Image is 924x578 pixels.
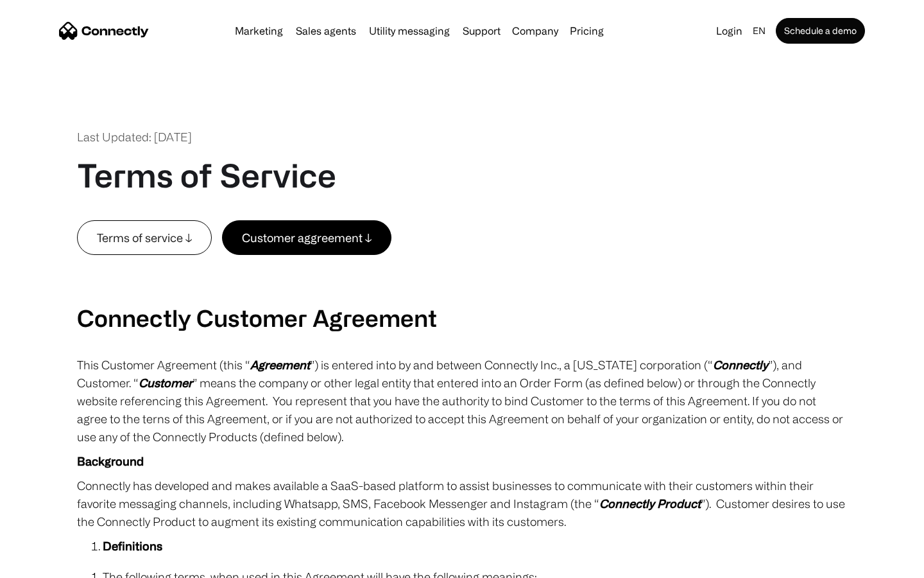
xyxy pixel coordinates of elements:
[77,304,847,331] h2: Connectly Customer Agreement
[26,556,77,574] ul: Language list
[565,26,609,36] a: Pricing
[364,26,455,36] a: Utility messaging
[139,376,193,389] em: Customer
[77,255,847,273] p: ‍
[103,539,162,552] strong: Definitions
[250,358,310,371] em: Agreement
[230,26,288,36] a: Marketing
[753,22,766,40] div: en
[77,279,847,297] p: ‍
[97,229,192,247] div: Terms of service ↓
[242,229,372,247] div: Customer aggreement ↓
[77,477,847,530] p: Connectly has developed and makes available a SaaS-based platform to assist businesses to communi...
[599,497,701,510] em: Connectly Product
[77,156,336,195] h1: Terms of Service
[13,554,77,574] aside: Language selected: English
[713,358,768,371] em: Connectly
[458,26,506,36] a: Support
[512,22,558,40] div: Company
[711,22,748,40] a: Login
[77,356,847,446] p: This Customer Agreement (this “ ”) is entered into by and between Connectly Inc., a [US_STATE] co...
[291,26,361,36] a: Sales agents
[77,128,192,146] div: Last Updated: [DATE]
[776,18,865,44] a: Schedule a demo
[77,455,144,468] strong: Background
